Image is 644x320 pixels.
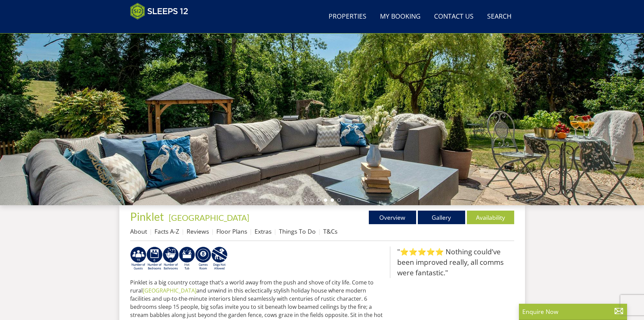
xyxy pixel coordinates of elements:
[279,227,316,235] a: Things To Do
[418,211,465,224] a: Gallery
[127,24,198,29] iframe: Customer reviews powered by Trustpilot
[130,247,146,271] img: AD_4nXdm7d4G2YDlTvDNqQTdX1vdTAEAvNtUEKlmdBdwfA56JoWD8uu9-l1tHBTjLitErEH7b5pr3HeNp36h7pU9MuRJVB8Ke...
[130,210,164,223] span: Pinklet
[326,9,369,24] a: Properties
[255,227,271,235] a: Extras
[390,247,514,278] blockquote: "⭐⭐⭐⭐⭐ Nothing could’ve been improved really, all comms were fantastic."
[166,213,249,222] span: -
[169,213,249,222] a: [GEOGRAPHIC_DATA]
[377,9,423,24] a: My Booking
[323,227,337,235] a: T&Cs
[179,247,195,271] img: AD_4nXcpX5uDwed6-YChlrI2BYOgXwgg3aqYHOhRm0XfZB-YtQW2NrmeCr45vGAfVKUq4uWnc59ZmEsEzoF5o39EWARlT1ewO...
[369,211,416,224] a: Overview
[143,287,196,294] a: [GEOGRAPHIC_DATA]
[146,247,163,271] img: AD_4nXfRzBlt2m0mIteXDhAcJCdmEApIceFt1SPvkcB48nqgTZkfMpQlDmULa47fkdYiHD0skDUgcqepViZHFLjVKS2LWHUqM...
[484,9,514,24] a: Search
[163,247,179,271] img: AD_4nXcMgaL2UimRLXeXiAqm8UPE-AF_sZahunijfYMEIQ5SjfSEJI6yyokxyra45ncz6iSW_QuFDoDBo1Fywy-cEzVuZq-ph...
[431,9,476,24] a: Contact Us
[154,227,179,235] a: Facts A-Z
[467,211,514,224] a: Availability
[130,3,188,20] img: Sleeps 12
[216,227,247,235] a: Floor Plans
[211,247,228,271] img: AD_4nXdtMqFLQeNd5SD_yg5mtFB1sUCemmLv_z8hISZZtoESff8uqprI2Ap3l0Pe6G3wogWlQaPaciGoyoSy1epxtlSaMm8_H...
[195,247,211,271] img: AD_4nXdrZMsjcYNLGsKuA84hRzvIbesVCpXJ0qqnwZoX5ch9Zjv73tWe4fnFRs2gJ9dSiUubhZXckSJX_mqrZBmYExREIfryF...
[187,227,209,235] a: Reviews
[130,210,166,223] a: Pinklet
[130,227,147,235] a: About
[522,307,624,316] p: Enquire Now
